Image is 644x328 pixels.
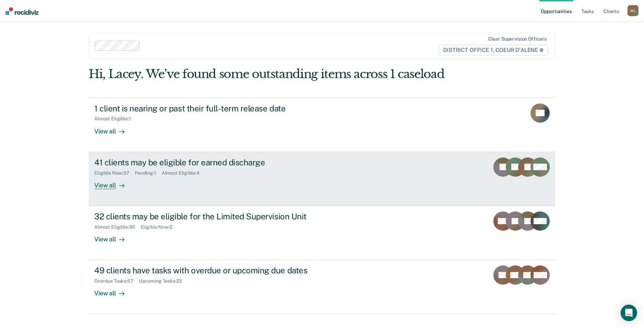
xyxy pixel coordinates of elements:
div: 1 client is nearing or past their full-term release date [94,103,336,113]
div: Eligible Now : 2 [141,224,178,230]
div: Open Intercom Messenger [621,305,637,321]
div: Upcoming Tasks : 23 [139,278,187,284]
div: Overdue Tasks : 57 [94,278,139,284]
div: View all [94,230,133,243]
div: Pending : 1 [135,170,162,176]
a: 49 clients have tasks with overdue or upcoming due datesOverdue Tasks:57Upcoming Tasks:23View all [89,260,555,314]
a: 1 client is nearing or past their full-term release dateAlmost Eligible:1View all [89,98,555,152]
div: Eligible Now : 37 [94,170,135,176]
div: Almost Eligible : 1 [94,116,137,122]
a: 32 clients may be eligible for the Limited Supervision UnitAlmost Eligible:30Eligible Now:2View all [89,206,555,260]
div: 49 clients have tasks with overdue or upcoming due dates [94,265,336,275]
div: M L [627,5,638,16]
div: Clear supervision officers [488,36,547,42]
div: 41 clients may be eligible for earned discharge [94,157,336,167]
div: Almost Eligible : 4 [162,170,205,176]
div: View all [94,176,133,189]
button: ML [627,5,638,16]
img: Recidiviz [6,7,39,15]
div: Almost Eligible : 30 [94,224,141,230]
span: DISTRICT OFFICE 1, COEUR D'ALENE [439,45,548,56]
div: Hi, Lacey. We’ve found some outstanding items across 1 caseload [89,67,462,81]
div: View all [94,284,133,297]
a: 41 clients may be eligible for earned dischargeEligible Now:37Pending:1Almost Eligible:4View all [89,152,555,206]
div: View all [94,122,133,135]
div: 32 clients may be eligible for the Limited Supervision Unit [94,211,336,221]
